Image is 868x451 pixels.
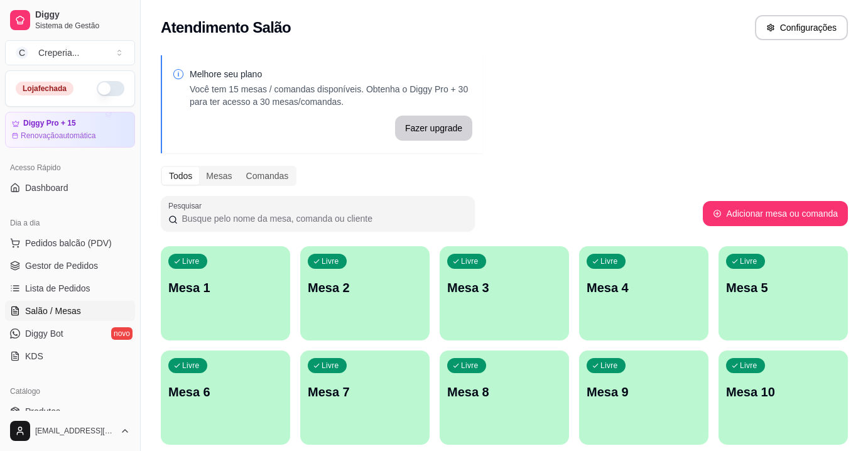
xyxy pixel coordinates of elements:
p: Livre [740,361,757,371]
span: Pedidos balcão (PDV) [25,237,112,249]
a: Dashboard [5,178,135,198]
button: LivreMesa 10 [719,350,848,445]
button: LivreMesa 4 [579,246,708,340]
button: Configurações [755,15,848,40]
h2: Atendimento Salão [161,18,291,38]
button: LivreMesa 2 [300,246,430,340]
p: Livre [182,256,200,266]
button: Adicionar mesa ou comanda [703,201,848,226]
p: Livre [322,361,339,371]
input: Pesquisar [178,212,467,225]
button: Select a team [5,40,135,65]
p: Mesa 9 [587,383,701,401]
a: KDS [5,346,135,366]
button: LivreMesa 8 [440,350,569,445]
p: Você tem 15 mesas / comandas disponíveis. Obtenha o Diggy Pro + 30 para ter acesso a 30 mesas/com... [190,83,472,108]
div: Acesso Rápido [5,158,135,178]
div: Mesas [199,167,239,185]
article: Renovação automática [21,131,95,141]
button: LivreMesa 9 [579,350,708,445]
div: Comandas [239,167,296,185]
a: DiggySistema de Gestão [5,5,135,35]
p: Mesa 3 [447,279,561,296]
span: Sistema de Gestão [35,21,130,31]
p: Melhore seu plano [190,68,472,80]
button: [EMAIL_ADDRESS][DOMAIN_NAME] [5,416,135,446]
p: Livre [461,361,479,371]
div: Catálogo [5,381,135,401]
p: Mesa 5 [726,279,840,296]
p: Mesa 10 [726,383,840,401]
p: Livre [322,256,339,266]
span: KDS [25,350,43,362]
span: Diggy Bot [25,327,63,340]
p: Mesa 6 [168,383,283,401]
span: [EMAIL_ADDRESS][DOMAIN_NAME] [35,426,115,436]
button: Pedidos balcão (PDV) [5,233,135,253]
p: Mesa 4 [587,279,701,296]
p: Livre [740,256,757,266]
a: Diggy Botnovo [5,323,135,344]
p: Mesa 2 [308,279,422,296]
div: Todos [162,167,199,185]
p: Mesa 1 [168,279,283,296]
p: Mesa 7 [308,383,422,401]
span: Dashboard [25,182,68,194]
p: Mesa 8 [447,383,561,401]
div: Loja fechada [16,82,73,95]
a: Salão / Mesas [5,301,135,321]
span: Gestor de Pedidos [25,259,98,272]
a: Diggy Pro + 15Renovaçãoautomática [5,112,135,148]
article: Diggy Pro + 15 [23,119,76,128]
p: Livre [600,361,618,371]
div: Dia a dia [5,213,135,233]
p: Livre [182,361,200,371]
p: Livre [600,256,618,266]
a: Gestor de Pedidos [5,256,135,276]
div: Creperia ... [38,46,79,59]
span: Salão / Mesas [25,305,81,317]
a: Lista de Pedidos [5,278,135,298]
span: C [16,46,28,59]
span: Diggy [35,9,130,21]
a: Produtos [5,401,135,421]
button: LivreMesa 3 [440,246,569,340]
label: Pesquisar [168,200,206,211]
span: Produtos [25,405,60,418]
span: Lista de Pedidos [25,282,90,295]
button: LivreMesa 7 [300,350,430,445]
button: Alterar Status [97,81,124,96]
p: Livre [461,256,479,266]
button: LivreMesa 5 [719,246,848,340]
button: LivreMesa 6 [161,350,290,445]
button: LivreMesa 1 [161,246,290,340]
button: Fazer upgrade [395,116,472,141]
